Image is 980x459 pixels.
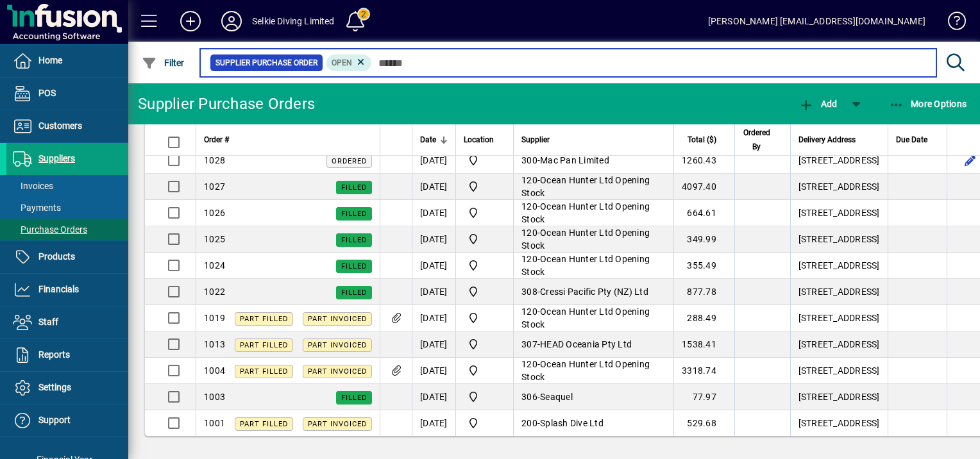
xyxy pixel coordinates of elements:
div: Ordered By [743,126,782,154]
td: [DATE] [412,200,455,226]
td: 877.78 [673,279,734,305]
td: 1538.41 [673,331,734,358]
td: [STREET_ADDRESS] [790,200,888,226]
td: 1260.43 [673,147,734,174]
td: 355.49 [673,253,734,279]
span: 308 [521,287,537,297]
span: 1019 [204,313,225,323]
span: Part Invoiced [308,341,367,349]
td: [STREET_ADDRESS] [790,147,888,174]
span: Ocean Hunter Ltd Opening Stock [521,306,650,330]
td: [DATE] [412,305,455,331]
span: Filled [341,183,367,192]
div: Supplier [521,133,666,147]
span: Ocean Hunter Ltd Opening Stock [521,359,650,382]
span: Invoices [13,181,53,191]
td: [STREET_ADDRESS] [790,358,888,384]
span: 1026 [204,208,225,218]
td: - [513,305,673,331]
a: Reports [6,339,128,371]
td: [DATE] [412,253,455,279]
div: Total ($) [682,133,728,147]
span: Part Invoiced [308,420,367,428]
button: Filter [139,51,188,74]
button: Profile [211,10,252,33]
span: 120 [521,175,537,185]
span: Ocean Hunter Ltd Opening Stock [521,228,650,251]
div: Date [420,133,448,147]
span: Staff [38,317,58,327]
td: 3318.74 [673,358,734,384]
a: Financials [6,274,128,306]
a: Staff [6,306,128,338]
span: 120 [521,228,537,238]
td: [DATE] [412,410,455,436]
td: [STREET_ADDRESS] [790,253,888,279]
td: - [513,226,673,253]
span: Shop [464,153,505,168]
span: Part Filled [240,420,288,428]
span: Location [464,133,494,147]
td: [STREET_ADDRESS] [790,305,888,331]
td: [DATE] [412,174,455,200]
span: Delivery Address [798,133,856,147]
span: Products [38,251,75,262]
span: Splash Dive Ltd [540,418,604,428]
span: Add [798,99,837,109]
span: Filled [341,210,367,218]
button: More Options [886,92,970,115]
span: 1003 [204,392,225,402]
span: Customers [38,121,82,131]
a: Customers [6,110,128,142]
span: Filled [341,236,367,244]
span: Due Date [896,133,927,147]
span: Open [332,58,352,67]
span: 306 [521,392,537,402]
span: Home [38,55,62,65]
span: Support [38,415,71,425]
span: Shop [464,205,505,221]
span: Ocean Hunter Ltd Opening Stock [521,201,650,224]
span: Filled [341,262,367,271]
span: More Options [889,99,967,109]
span: Shop [464,363,505,378]
a: Knowledge Base [938,3,964,44]
div: Location [464,133,505,147]
div: Order # [204,133,372,147]
div: [PERSON_NAME] [EMAIL_ADDRESS][DOMAIN_NAME] [708,11,925,31]
span: Shop [464,284,505,299]
td: 529.68 [673,410,734,436]
td: [DATE] [412,147,455,174]
span: Filled [341,394,367,402]
div: Supplier Purchase Orders [138,94,315,114]
span: Shop [464,258,505,273]
span: Date [420,133,436,147]
span: Part Filled [240,367,288,376]
td: - [513,147,673,174]
span: Cressi Pacific Pty (NZ) Ltd [540,287,648,297]
span: 120 [521,254,537,264]
div: Due Date [896,133,939,147]
span: 1004 [204,365,225,376]
td: [STREET_ADDRESS] [790,384,888,410]
span: Reports [38,349,70,360]
span: Filled [341,288,367,297]
span: 1022 [204,287,225,297]
span: Seaquel [540,392,573,402]
span: 1025 [204,234,225,244]
span: 120 [521,306,537,317]
span: Part Invoiced [308,315,367,323]
span: Part Filled [240,341,288,349]
td: 288.49 [673,305,734,331]
td: 349.99 [673,226,734,253]
span: Shop [464,389,505,405]
span: Shop [464,337,505,352]
td: [DATE] [412,358,455,384]
span: Part Filled [240,315,288,323]
span: 307 [521,339,537,349]
td: [STREET_ADDRESS] [790,331,888,358]
div: Selkie Diving Limited [252,11,335,31]
span: 1024 [204,260,225,271]
span: Shop [464,231,505,247]
span: 1027 [204,181,225,192]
